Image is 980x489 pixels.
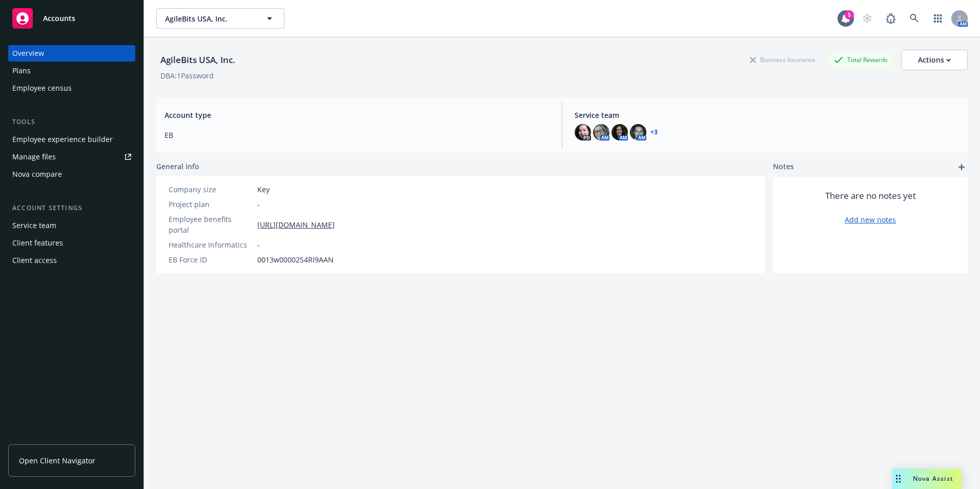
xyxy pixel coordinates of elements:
[8,131,135,148] a: Employee experience builder
[8,45,135,62] a: Overview
[257,184,270,195] span: Key
[169,254,253,265] div: EB Force ID
[845,10,854,19] div: 5
[12,166,62,182] div: Nova compare
[43,14,75,23] span: Accounts
[257,199,260,210] span: -
[8,203,135,213] div: Account settings
[745,53,821,66] div: Business Insurance
[913,474,953,483] span: Nova Assist
[156,161,199,172] span: General info
[19,455,95,466] span: Open Client Navigator
[773,161,794,173] span: Notes
[257,254,334,265] span: 0013w00002S4RI9AAN
[8,252,135,269] a: Client access
[8,217,135,234] a: Service team
[8,149,135,165] a: Manage files
[257,219,335,230] a: [URL][DOMAIN_NAME]
[857,8,877,29] a: Start snowing
[156,8,284,29] button: AgileBits USA, Inc.
[8,4,135,33] a: Accounts
[904,8,925,29] a: Search
[12,235,63,251] div: Client features
[593,124,609,140] img: photo
[575,110,959,120] span: Service team
[611,124,628,140] img: photo
[901,50,968,70] button: Actions
[12,63,31,79] div: Plans
[165,13,254,24] span: AgileBits USA, Inc.
[165,110,549,120] span: Account type
[650,129,658,135] a: +3
[160,70,214,81] div: DBA: 1Password
[918,50,951,70] div: Actions
[12,149,56,165] div: Manage files
[892,468,905,489] div: Drag to move
[169,239,253,250] div: Healthcare Informatics
[8,117,135,127] div: Tools
[8,80,135,96] a: Employee census
[845,214,896,225] a: Add new notes
[12,80,72,96] div: Employee census
[928,8,948,29] a: Switch app
[156,53,239,67] div: AgileBits USA, Inc.
[169,199,253,210] div: Project plan
[955,161,968,173] a: add
[257,239,260,250] span: -
[12,252,57,269] div: Client access
[169,214,253,235] div: Employee benefits portal
[825,190,916,202] span: There are no notes yet
[12,45,44,62] div: Overview
[169,184,253,195] div: Company size
[575,124,591,140] img: photo
[12,131,113,148] div: Employee experience builder
[8,166,135,182] a: Nova compare
[8,235,135,251] a: Client features
[829,53,893,66] div: Total Rewards
[630,124,646,140] img: photo
[12,217,56,234] div: Service team
[881,8,901,29] a: Report a Bug
[165,130,549,140] span: EB
[8,63,135,79] a: Plans
[892,468,962,489] button: Nova Assist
